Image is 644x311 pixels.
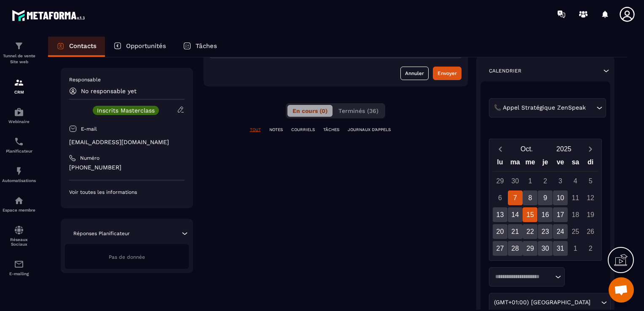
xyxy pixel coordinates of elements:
button: Open months overlay [508,142,545,156]
p: JOURNAUX D'APPELS [348,127,391,133]
div: Search for option [489,267,565,287]
span: En cours (0) [292,107,327,114]
p: Réponses Planificateur [73,230,130,237]
img: automations [14,196,24,206]
button: Open years overlay [545,142,582,156]
div: sa [568,156,583,171]
a: Opportunités [105,37,174,57]
div: 29 [523,241,537,256]
img: social-network [14,225,24,235]
p: TÂCHES [323,127,339,133]
p: Numéro [80,155,99,161]
div: 16 [538,207,553,222]
button: Next month [582,143,598,155]
p: Opportunités [126,42,166,50]
div: 30 [508,174,523,188]
button: Envoyer [433,67,462,80]
p: Responsable [69,76,185,83]
div: 9 [538,190,553,205]
a: social-networksocial-networkRéseaux Sociaux [2,219,36,253]
div: Ouvrir le chat [609,277,634,303]
p: Contacts [69,42,97,50]
div: 18 [568,207,583,222]
div: 22 [523,224,537,239]
img: formation [14,78,24,88]
input: Search for option [588,103,594,113]
div: 15 [523,207,537,222]
div: 27 [493,241,507,256]
div: 7 [508,190,523,205]
div: 13 [493,207,507,222]
div: di [583,156,598,171]
img: automations [14,107,24,117]
button: Terminés (36) [333,105,384,117]
a: formationformationTunnel de vente Site web [2,35,36,71]
p: Réseaux Sociaux [2,237,36,247]
div: Calendar wrapper [493,156,598,256]
div: 23 [538,224,553,239]
div: 21 [508,224,523,239]
div: 26 [583,224,598,239]
p: [EMAIL_ADDRESS][DOMAIN_NAME] [69,138,185,146]
div: 11 [568,190,583,205]
p: Tâches [196,42,217,50]
div: 8 [523,190,537,205]
div: me [523,156,538,171]
div: 25 [568,224,583,239]
p: COURRIELS [291,127,315,133]
a: Tâches [174,37,225,57]
button: En cours (0) [287,105,333,117]
img: logo [12,8,88,23]
div: 17 [553,207,568,222]
button: Annuler [400,67,429,80]
div: lu [493,156,508,171]
span: 📞 Appel Stratégique ZenSpeak [492,103,588,113]
a: automationsautomationsAutomatisations [2,160,36,189]
a: emailemailE-mailing [2,253,36,282]
div: 2 [538,174,553,188]
div: 28 [508,241,523,256]
span: Pas de donnée [109,254,145,260]
img: scheduler [14,137,24,147]
div: je [538,156,553,171]
button: Previous month [493,143,508,155]
p: Planificateur [2,149,36,153]
div: 2 [583,241,598,256]
div: 20 [493,224,507,239]
span: Terminés (36) [338,107,378,114]
input: Search for option [593,298,599,307]
div: Calendar days [493,174,598,256]
input: Search for option [492,273,553,281]
div: 10 [553,190,568,205]
p: NOTES [269,127,283,133]
div: 12 [583,190,598,205]
p: TOUT [250,127,261,133]
p: Espace membre [2,208,36,212]
p: E-mail [81,126,97,132]
p: CRM [2,90,36,94]
a: formationformationCRM [2,71,36,101]
p: No responsable yet [81,88,137,94]
a: automationsautomationsEspace membre [2,189,36,219]
img: email [14,259,24,269]
img: automations [14,166,24,176]
span: (GMT+01:00) [GEOGRAPHIC_DATA] [492,298,593,307]
div: 30 [538,241,553,256]
div: Search for option [489,98,606,118]
a: automationsautomationsWebinaire [2,101,36,130]
p: [PHONE_NUMBER] [69,164,185,172]
div: 4 [568,174,583,188]
div: Envoyer [437,69,457,78]
div: 29 [493,174,507,188]
div: 1 [523,174,537,188]
div: ma [507,156,523,171]
p: Voir toutes les informations [69,189,185,196]
div: 14 [508,207,523,222]
p: Inscrits Masterclass [97,107,155,113]
div: 19 [583,207,598,222]
div: ve [553,156,568,171]
p: Webinaire [2,119,36,124]
div: 3 [553,174,568,188]
p: E-mailing [2,271,36,276]
div: 24 [553,224,568,239]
